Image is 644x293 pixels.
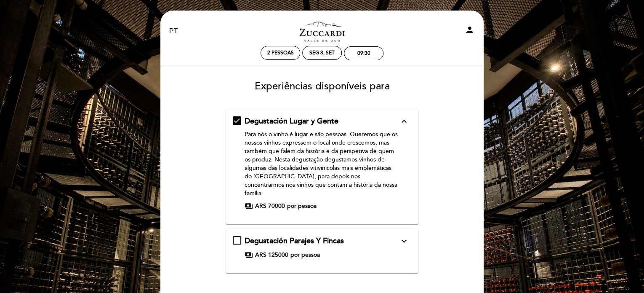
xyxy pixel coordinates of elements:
[245,116,338,126] span: Degustación Lugar y Gente
[399,236,409,246] i: expand_more
[255,251,288,259] span: ARS 125000
[465,25,475,35] i: person
[245,202,253,210] span: payments
[396,236,411,247] button: expand_more
[255,202,285,210] span: ARS 70000
[245,251,253,259] span: payments
[357,50,370,56] div: 09:30
[465,25,475,38] button: person
[233,236,412,259] md-checkbox: Degustación Parajes Y Fincas expand_more Os nossos vinhos locais provêm de setores com uma identi...
[309,50,335,56] div: Seg 8, set
[399,116,409,126] i: expand_less
[396,116,411,127] button: expand_less
[233,116,412,210] md-checkbox: Degustación Lugar y Gente expand_more Para nós o vinho é lugar e são pessoas. Queremos que os nos...
[245,236,344,245] span: Degustación Parajes Y Fincas
[245,130,399,198] div: Para nós o vinho é lugar e são pessoas. Queremos que os nossos vinhos expressem o local onde cres...
[255,80,390,92] span: Experiências disponíveis para
[287,202,317,210] span: por pessoa
[269,20,375,43] a: Zuccardi Valle de Uco - Turismo
[290,251,320,259] span: por pessoa
[267,50,294,56] span: 2 pessoas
